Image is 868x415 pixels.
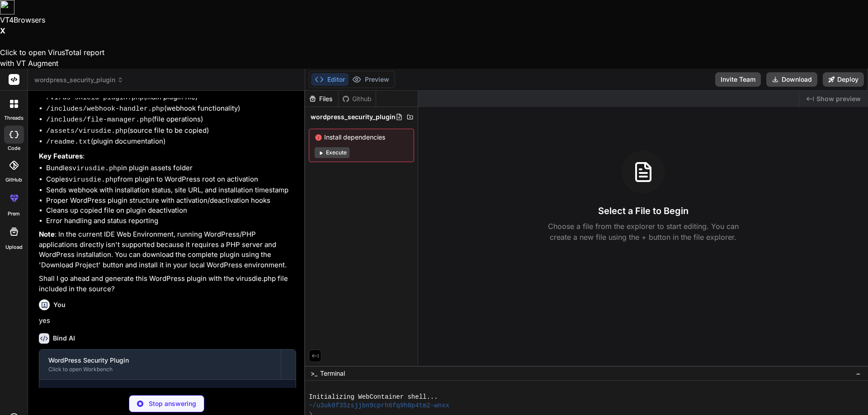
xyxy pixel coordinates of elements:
span: wordpress_security_plugin [311,112,396,121]
label: code [8,145,20,152]
h6: You [53,300,66,309]
button: WordPress Security PluginClick to open Workbench [39,350,281,379]
h6: Bind AI [53,334,75,343]
li: Proper WordPress plugin structure with activation/deactivation hooks [46,196,296,206]
code: /assets/virusdie.php [46,127,127,135]
p: : In the current IDE Web Environment, running WordPress/PHP applications directly isn't supported... [39,229,296,270]
li: Sends webhook with installation status, site URL, and installation timestamp [46,185,296,196]
div: Files [305,94,338,103]
li: Copies from plugin to WordPress root on activation [46,174,296,186]
h3: Select a File to Begin [598,205,689,217]
code: /includes/webhook-handler.php [46,105,164,113]
p: yes [39,316,296,326]
button: Execute [315,147,349,158]
span: − [856,369,861,378]
strong: Key Features [39,152,83,160]
button: Deploy [823,72,864,87]
p: Choose a file from the explorer to start editing. You can create a new file using the + button in... [542,221,745,242]
p: : [39,151,296,162]
code: /includes/file-manager.php [46,116,152,124]
span: Terminal [320,369,345,378]
div: Github [339,94,376,103]
label: threads [4,114,24,122]
li: (source file to be copied) [46,126,296,137]
span: Show preview [816,94,861,103]
label: Upload [5,243,23,251]
button: Editor [311,73,349,86]
p: Stop answering [149,399,196,408]
div: Click to open Workbench [48,366,272,373]
span: wordpress_security_plugin [34,75,123,84]
li: Error handling and status reporting [46,216,296,226]
button: Download [766,72,817,87]
button: Invite Team [715,72,761,87]
strong: Note [39,230,55,238]
span: >_ [311,369,317,378]
li: (main plugin file) [46,92,296,103]
li: (plugin documentation) [46,136,296,148]
li: (file operations) [46,114,296,126]
li: Bundles in plugin assets folder [46,163,296,174]
li: Cleans up copied file on plugin deactivation [46,205,296,216]
code: virusdie.php [69,176,118,184]
li: (webhook functionality) [46,103,296,115]
code: virusdie.php [72,165,121,173]
code: /virus-shield-plugin.php [46,94,144,102]
label: GitHub [5,176,22,184]
button: − [854,366,863,381]
span: Initializing WebContainer shell... [309,393,438,401]
span: Install dependencies [315,133,408,142]
code: /readme.txt [46,138,91,146]
p: Shall I go ahead and generate this WordPress plugin with the virusdie.php file included in the so... [39,274,296,294]
label: prem [8,210,20,218]
span: ~/u3uk0f35zsjjbn9cprh6fq9h0p4tm2-wnxx [309,401,449,410]
div: WordPress Security Plugin [48,356,272,365]
button: Preview [349,73,393,86]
